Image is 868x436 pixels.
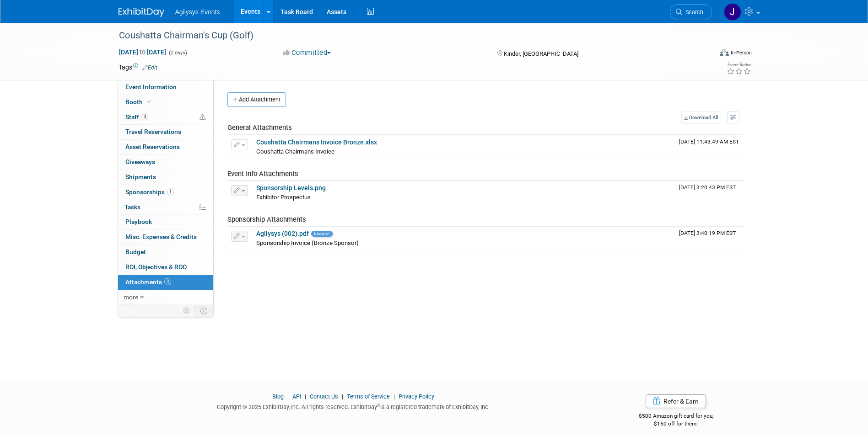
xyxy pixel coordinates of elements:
div: $150 off for them. [602,420,750,428]
span: Playbook [125,218,152,225]
a: ROI, Objectives & ROO [118,260,213,275]
a: Booth [118,95,213,110]
span: ROI, Objectives & ROO [125,263,187,271]
span: Exhibitor Prospectus [256,194,311,201]
span: Shipments [125,173,156,181]
a: Misc. Expenses & Credits [118,230,213,245]
button: Committed [280,48,334,58]
span: Invoice [311,231,333,237]
a: Sponsorship Levels.png [256,184,326,191]
img: Jennifer Bridell [724,3,741,21]
img: Format-Inperson.png [720,49,729,56]
span: Sponsorship Attachments [227,215,306,223]
a: Search [670,4,712,20]
span: Search [682,9,703,16]
div: Event Format [658,48,752,61]
span: Kinder, [GEOGRAPHIC_DATA] [504,50,578,57]
a: Privacy Policy [399,393,434,400]
span: Potential Scheduling Conflict -- at least one attendee is tagged in another overlapping event. [199,113,206,122]
button: Add Attachment [227,92,286,107]
span: Coushatta Chairmans Invoice [256,148,334,155]
a: Sponsorships1 [118,185,213,200]
td: Tags [119,63,157,72]
div: Event Rating [727,63,751,67]
div: In-Person [730,49,752,56]
div: Copyright © 2025 ExhibitDay, Inc. All rights reserved. ExhibitDay is a registered trademark of Ex... [119,401,589,411]
span: Giveaways [125,158,155,165]
span: Agilysys Events [175,8,220,16]
span: more [124,293,138,301]
span: Travel Reservations [125,128,181,135]
a: Download All [681,112,721,124]
a: Giveaways [118,155,213,170]
span: Upload Timestamp [679,230,736,236]
a: more [118,290,213,305]
span: General Attachments [227,123,292,132]
a: Asset Reservations [118,140,213,154]
span: | [302,393,308,400]
span: Upload Timestamp [679,138,739,145]
a: Attachments3 [118,275,213,290]
a: Travel Reservations [118,125,213,139]
a: Terms of Service [347,393,390,400]
span: Attachments [125,278,171,286]
div: $500 Amazon gift card for you, [602,406,750,427]
span: (2 days) [168,50,187,56]
td: Personalize Event Tab Strip [179,305,195,317]
a: Playbook [118,215,213,229]
span: Tasks [124,203,140,211]
span: Asset Reservations [125,143,180,150]
span: Staff [125,113,148,121]
div: Coushatta Chairman's Cup (Golf) [116,27,698,44]
a: Contact Us [310,393,338,400]
a: Tasks [118,200,213,215]
span: | [340,393,345,400]
span: Event Information [125,83,177,90]
sup: ® [377,403,380,408]
a: Coushatta Chairmans Invoice Bronze.xlsx [256,138,377,146]
span: | [391,393,397,400]
a: Blog [272,393,284,400]
span: 1 [167,188,174,195]
span: 3 [164,278,171,285]
img: ExhibitDay [119,8,164,17]
span: Sponsorship Invoice (Bronze Sponsor) [256,239,359,246]
span: Misc. Expenses & Credits [125,233,197,240]
td: Toggle Event Tabs [194,305,213,317]
a: Event Information [118,80,213,95]
span: [DATE] [DATE] [119,48,167,56]
span: Upload Timestamp [679,184,736,191]
span: Budget [125,248,146,255]
span: | [285,393,291,400]
i: Booth reservation complete [147,99,151,104]
span: 3 [141,113,148,120]
span: to [138,48,147,56]
a: Refer & Earn [646,394,706,408]
a: Budget [118,245,213,260]
a: Agilysys (002).pdf [256,230,309,237]
a: Shipments [118,170,213,185]
span: Booth [125,98,153,106]
span: Event Info Attachments [227,170,298,178]
td: Upload Timestamp [675,181,743,204]
td: Upload Timestamp [675,227,743,250]
a: Edit [142,64,157,71]
a: Staff3 [118,110,213,125]
td: Upload Timestamp [675,135,743,158]
a: API [292,393,301,400]
span: Sponsorships [125,188,174,196]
